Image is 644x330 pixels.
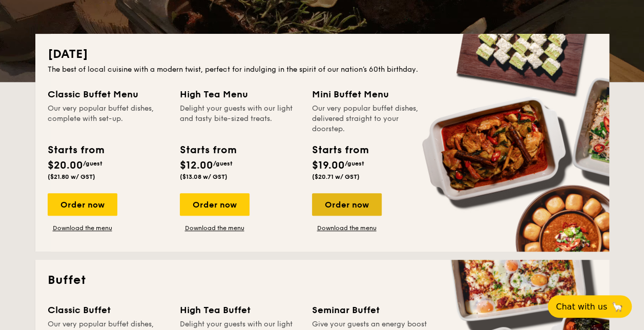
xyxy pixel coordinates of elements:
span: /guest [83,160,102,167]
div: High Tea Buffet [180,303,300,317]
div: Our very popular buffet dishes, delivered straight to your doorstep. [312,104,432,134]
span: 🦙 [611,301,624,313]
div: Order now [180,193,250,216]
button: Chat with us🦙 [548,295,632,318]
span: ($21.80 w/ GST) [48,173,95,180]
div: The best of local cuisine with a modern twist, perfect for indulging in the spirit of our nation’... [48,65,597,75]
div: Starts from [312,142,368,158]
span: Chat with us [556,302,607,312]
div: Order now [48,193,117,216]
span: ($20.71 w/ GST) [312,173,360,180]
div: Seminar Buffet [312,303,432,317]
div: Mini Buffet Menu [312,87,432,101]
div: Starts from [48,142,103,158]
span: $12.00 [180,159,213,172]
div: High Tea Menu [180,87,300,101]
span: /guest [213,160,233,167]
span: $19.00 [312,159,345,172]
a: Download the menu [180,224,250,232]
div: Order now [312,193,382,216]
h2: Buffet [48,272,597,288]
div: Classic Buffet [48,303,168,317]
div: Classic Buffet Menu [48,87,168,101]
a: Download the menu [48,224,117,232]
span: $20.00 [48,159,83,172]
span: /guest [345,160,364,167]
div: Starts from [180,142,236,158]
div: Delight your guests with our light and tasty bite-sized treats. [180,104,300,134]
a: Download the menu [312,224,382,232]
h2: [DATE] [48,46,597,63]
div: Our very popular buffet dishes, complete with set-up. [48,104,168,134]
span: ($13.08 w/ GST) [180,173,227,180]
